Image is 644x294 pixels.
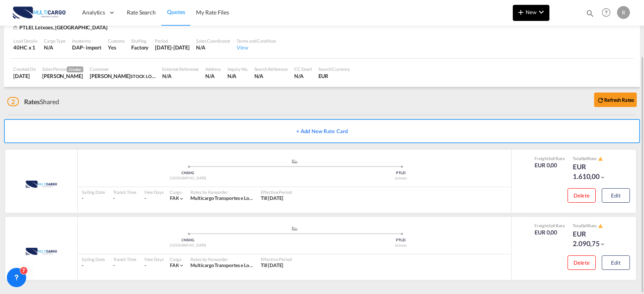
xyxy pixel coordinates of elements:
[12,4,66,22] img: 82db67801a5411eeacfdbd8acfa81e61.png
[113,262,136,269] div: -
[113,195,136,202] div: -
[196,9,229,16] span: My Rate Files
[205,66,221,72] div: Address
[573,223,613,229] div: Total Rate
[602,255,630,270] button: Edit
[144,256,164,262] div: Free Days
[42,72,83,80] div: Ricardo Santos
[604,97,634,103] b: Refresh Rates
[295,238,508,243] div: PTLEI
[261,262,283,269] div: Till 26 Oct 2025
[108,38,125,44] div: Customs
[190,195,262,201] span: Multicargo Transportes e Logistica
[82,189,105,195] div: Sailing Date
[131,44,149,51] div: Factory Stuffing
[72,38,101,44] div: Incoterms
[318,72,350,80] div: EUR
[295,243,508,248] div: Leixoes
[131,38,149,44] div: Stuffing
[254,66,288,72] div: Search Reference
[597,97,604,104] md-icon: icon-refresh
[72,44,83,51] div: DAP
[582,223,588,228] span: Sell
[82,176,295,181] div: [GEOGRAPHIC_DATA]
[90,66,156,72] div: Customer
[516,9,546,15] span: New
[144,189,164,195] div: Free Days
[44,44,66,51] div: N/A
[144,262,146,269] div: -
[597,156,603,162] button: icon-alert
[155,38,190,44] div: Period
[573,162,613,181] div: EUR 1.610,00
[170,189,185,195] div: Cargo
[294,66,312,72] div: CC Email
[295,176,508,181] div: Leixoes
[549,156,555,161] span: Sell
[549,223,555,228] span: Sell
[13,66,36,72] div: Created On
[13,72,36,80] div: 26 Sep 2025
[573,229,613,249] div: EUR 2.090,75
[130,73,168,79] span: STOCK LOGISTICS
[261,195,283,202] div: Till 26 Oct 2025
[294,72,312,80] div: N/A
[594,93,637,107] button: icon-refreshRefresh Rates
[170,256,185,262] div: Cargo
[13,24,109,31] div: PTLEI, Leixoes, Europe
[113,189,136,195] div: Transit Time
[15,174,68,194] img: MultiCargo
[90,72,156,80] div: Pilar Gonzalez
[127,9,156,16] span: Rate Search
[513,5,549,21] button: icon-plus 400-fgNewicon-chevron-down
[24,98,40,105] span: Rates
[15,241,68,261] img: MultiCargo
[190,189,253,195] div: Rates by Forwarder
[290,226,299,230] md-icon: assets/icons/custom/ship-fill.svg
[82,243,295,248] div: [GEOGRAPHIC_DATA]
[237,44,276,51] div: View
[82,171,295,176] div: CNSHG
[237,38,276,44] div: Terms and Condition
[261,256,291,262] div: Effective Period
[598,156,603,161] md-icon: icon-alert
[196,44,230,51] div: N/A
[162,66,199,72] div: External Reference
[13,38,37,44] div: Load Details
[196,38,230,44] div: Sales Coordinator
[295,171,508,176] div: PTLEI
[167,8,185,15] span: Quotes
[573,156,613,162] div: Total Rate
[13,44,37,51] div: 40HC x 1
[261,262,283,268] span: Till [DATE]
[170,262,179,268] span: FAK
[535,156,565,161] div: Freight Rate
[179,196,184,201] md-icon: icon-chevron-down
[4,119,640,143] button: + Add New Rate Card
[600,241,605,247] md-icon: icon-chevron-down
[82,195,105,202] div: -
[44,38,66,44] div: Cargo Type
[162,72,199,80] div: N/A
[535,161,565,169] div: EUR 0,00
[82,238,295,243] div: CNSHG
[227,72,248,80] div: N/A
[42,66,83,72] div: Sales Person
[568,255,596,270] button: Delete
[144,195,146,202] div: -
[597,223,603,229] button: icon-alert
[113,256,136,262] div: Transit Time
[179,263,184,268] md-icon: icon-chevron-down
[600,175,605,180] md-icon: icon-chevron-down
[190,262,253,269] div: Multicargo Transportes e Logistica
[155,44,190,51] div: 30 Nov 2025
[82,262,105,269] div: -
[602,188,630,203] button: Edit
[7,97,19,106] span: 2
[516,7,526,17] md-icon: icon-plus 400-fg
[318,66,350,72] div: Search Currency
[290,159,299,163] md-icon: assets/icons/custom/ship-fill.svg
[261,195,283,201] span: Till [DATE]
[598,224,603,228] md-icon: icon-alert
[254,72,288,80] div: N/A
